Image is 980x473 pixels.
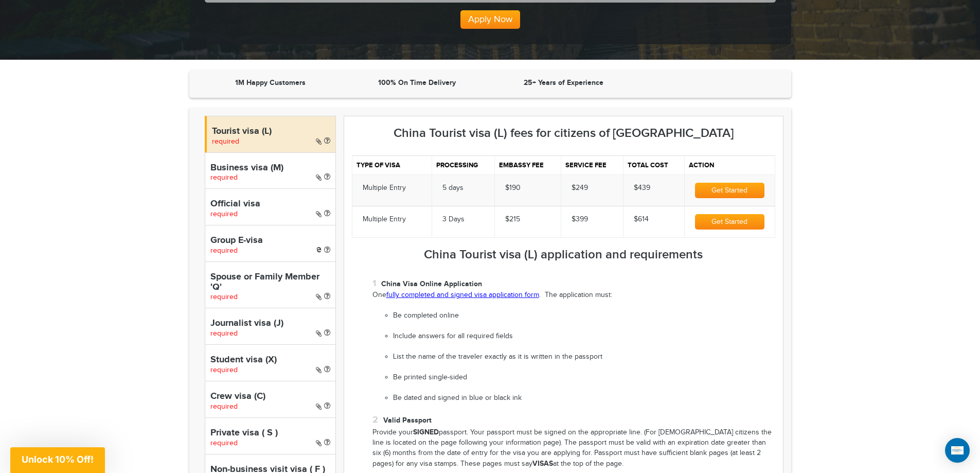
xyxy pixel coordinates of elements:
h4: Private visa ( S ) [210,428,330,439]
span: $439 [634,184,650,192]
span: required [210,439,238,447]
h4: Journalist visa (J) [210,319,330,329]
div: Unlock 10% Off! [10,447,105,473]
li: Include answers for all required fields [393,331,775,342]
iframe: Customer reviews powered by Trustpilot [639,78,781,90]
span: $614 [634,215,649,223]
strong: Valid Passport [383,416,432,425]
th: Service fee [561,156,623,175]
strong: 100% On Time Delivery [378,78,456,87]
li: List the name of the traveler exactly as it is written in the passport [393,352,775,362]
h4: Crew visa (C) [210,392,330,402]
span: 5 days [442,184,464,192]
strong: SIGNED [413,428,439,436]
span: required [210,329,238,338]
span: Multiple Entry [363,184,406,192]
span: $215 [505,215,520,223]
span: required [212,137,239,146]
span: required [210,366,238,374]
strong: 25+ Years of Experience [524,78,603,87]
th: Embassy fee [494,156,561,175]
span: required [210,173,238,182]
th: Type of visa [352,156,432,175]
h3: China Tourist visa (L) application and requirements [352,248,775,261]
h3: China Tourist visa (L) fees for citizens of [GEOGRAPHIC_DATA] [352,127,775,140]
p: One . The application must: [372,290,775,301]
a: Get Started [695,218,764,226]
h4: Tourist visa (L) [212,127,330,137]
div: Open Intercom Messenger [945,438,970,463]
strong: China Visa Online Application [381,279,482,288]
span: required [210,293,238,301]
span: required [210,210,238,218]
th: Total cost [623,156,684,175]
span: $190 [505,184,521,192]
h4: Official visa [210,199,330,209]
h4: Student visa (X) [210,355,330,365]
strong: VISAS [532,459,553,468]
a: fully completed and signed visa application form [386,291,539,299]
strong: 1M Happy Customers [235,78,306,87]
span: Unlock 10% Off! [22,454,94,465]
button: Get Started [695,214,764,230]
th: Action [685,156,775,175]
span: 3 Days [442,215,465,223]
a: Get Started [695,186,764,195]
h4: Group E-visa [210,236,330,246]
button: Get Started [695,183,764,198]
span: Multiple Entry [363,215,406,223]
li: Be printed single-sided [393,373,775,383]
h4: Spouse or Family Member 'Q' [210,272,330,293]
span: required [210,402,238,411]
button: Apply Now [460,10,520,29]
h4: Business visa (M) [210,163,330,173]
span: $249 [572,184,588,192]
th: Processing [432,156,494,175]
p: Provide your passport. Your passport must be signed on the appropriate line. (For [DEMOGRAPHIC_DA... [372,427,775,469]
span: $399 [572,215,588,223]
li: Be completed online [393,311,775,321]
li: Be dated and signed in blue or black ink [393,393,775,404]
span: required [210,247,238,255]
